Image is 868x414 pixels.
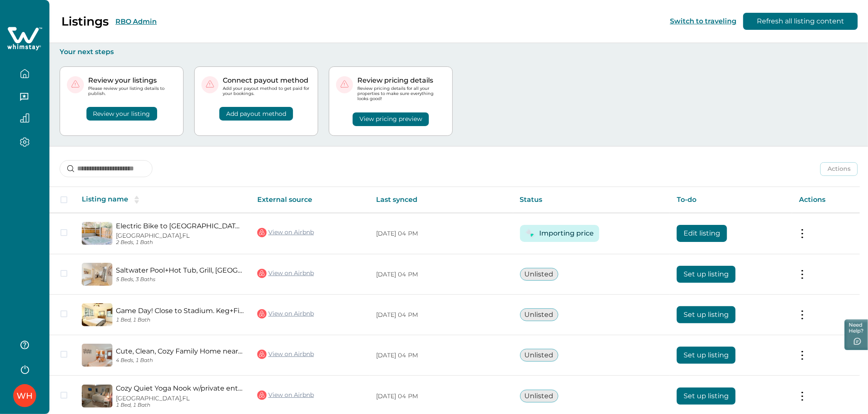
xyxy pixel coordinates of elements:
button: Edit listing [677,225,727,242]
p: Listings [61,14,109,29]
button: Add payout method [219,107,293,121]
a: Saltwater Pool+Hot Tub, Grill, [GEOGRAPHIC_DATA] [116,266,244,274]
button: Set up listing [677,388,736,405]
th: Actions [792,187,860,213]
a: Electric Bike to [GEOGRAPHIC_DATA]. Hot Tub Cottage. [116,222,244,230]
a: Cozy Quiet Yoga Nook w/private entry & bird yard [116,384,244,392]
div: Whimstay Host [17,385,33,406]
p: 5 Beds, 3 Baths [116,276,244,283]
p: Review pricing details [357,76,445,85]
p: [DATE] 04 PM [376,392,506,401]
p: 1 Bed, 1 Bath [116,402,244,408]
th: To-do [670,187,792,213]
p: Your next steps [60,48,858,56]
button: Set up listing [677,306,736,323]
p: [GEOGRAPHIC_DATA], FL [116,232,244,239]
button: Set up listing [677,266,736,283]
th: External source [250,187,369,213]
a: View on Airbnb [257,268,314,279]
p: Please review your listing details to publish. [88,86,176,96]
p: [GEOGRAPHIC_DATA], FL [116,395,244,402]
a: View on Airbnb [257,390,314,401]
th: Status [513,187,670,213]
button: Unlisted [520,308,558,321]
button: Unlisted [520,349,558,362]
button: Set up listing [677,347,736,364]
img: propertyImage_Cute, Clean, Cozy Family Home near Playground+Pool [82,344,112,367]
img: propertyImage_Cozy Quiet Yoga Nook w/private entry & bird yard [82,385,112,408]
th: Listing name [75,187,250,213]
img: Timer [525,228,536,239]
button: Importing price [540,225,594,242]
p: [DATE] 04 PM [376,351,506,360]
button: Switch to traveling [670,17,736,25]
button: Review your listing [86,107,157,121]
a: Game Day! Close to Stadium. Keg+Firepit+Parking. [116,307,244,315]
p: Review your listings [88,76,176,85]
a: View on Airbnb [257,227,314,238]
a: Cute, Clean, Cozy Family Home near Playground+Pool [116,347,244,355]
img: propertyImage_Electric Bike to Siesta Beach. Hot Tub Cottage. [82,222,112,245]
a: View on Airbnb [257,308,314,319]
img: propertyImage_Game Day! Close to Stadium. Keg+Firepit+Parking. [82,303,112,326]
button: Actions [820,162,858,176]
p: Connect payout method [223,76,311,85]
p: Add your payout method to get paid for your bookings. [223,86,311,96]
img: propertyImage_Saltwater Pool+Hot Tub, Grill, Walk Downtown [82,263,112,286]
button: View pricing preview [353,112,429,126]
p: 2 Beds, 1 Bath [116,239,244,246]
button: Unlisted [520,390,558,402]
p: Review pricing details for all your properties to make sure everything looks good! [357,86,445,102]
button: RBO Admin [115,17,157,26]
p: [DATE] 04 PM [376,270,506,279]
button: Unlisted [520,268,558,281]
th: Last synced [369,187,513,213]
p: 4 Beds, 1 Bath [116,357,244,364]
a: View on Airbnb [257,349,314,360]
button: Refresh all listing content [743,13,858,30]
p: 1 Bed, 1 Bath [116,317,244,323]
p: [DATE] 04 PM [376,230,506,238]
p: [DATE] 04 PM [376,311,506,319]
button: sorting [128,195,145,204]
